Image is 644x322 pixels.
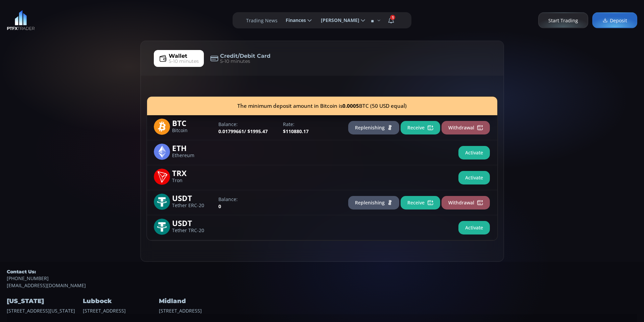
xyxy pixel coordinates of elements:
span: Ethereum [172,153,213,158]
button: Activate [458,171,490,184]
span: Bitcoin [172,128,213,133]
button: Activate [458,221,490,234]
button: Withdrawal [442,121,490,134]
b: 0.0005 [342,102,359,109]
div: [STREET_ADDRESS] [83,289,157,314]
span: 5-10 minutes [169,58,199,65]
span: 5-10 minutes [220,58,250,65]
span: Wallet [169,52,187,60]
button: Withdrawal [442,196,490,209]
span: TRX [172,169,213,176]
img: LOGO [7,10,35,30]
span: [PERSON_NAME] [316,14,359,27]
div: The minimum deposit amount in Bitcoin is BTC (50 USD equal) [147,97,497,115]
button: Activate [458,146,490,159]
button: Receive [401,196,440,209]
a: [PHONE_NUMBER] [7,275,637,282]
span: USDT [172,219,213,226]
span: BTC [172,119,213,126]
h4: Lubbock [83,296,157,307]
span: Start Trading [548,17,578,24]
span: ETH [172,144,213,151]
label: Rate: [283,121,341,128]
span: Credit/Debit Card [220,52,270,60]
h4: Midland [159,296,233,307]
div: $110880.17 [280,121,344,135]
button: Replenishing [348,196,399,209]
div: 0.01799661 [215,121,280,135]
span: Tron [172,178,213,183]
label: Balance: [218,196,276,203]
span: USDT [172,194,213,201]
h5: Contact Us: [7,269,637,275]
h4: [US_STATE] [7,296,81,307]
label: Balance: [218,121,276,128]
button: Replenishing [348,121,399,134]
button: Receive [401,121,440,134]
div: [STREET_ADDRESS][US_STATE] [7,289,81,314]
span: / $1995.47 [244,128,268,134]
div: [EMAIL_ADDRESS][DOMAIN_NAME] [7,269,637,289]
a: Wallet5-10 minutes [154,50,204,67]
span: Tether TRC-20 [172,228,213,233]
a: Start Trading [538,13,588,28]
span: Finances [281,14,306,27]
label: Trading News [246,17,278,24]
a: Deposit [592,13,637,28]
div: 0 [215,196,280,210]
span: Deposit [602,17,627,24]
span: Tether ERC-20 [172,203,213,208]
span: 1 [390,15,395,20]
a: Credit/Debit Card5-10 minutes [205,50,276,67]
div: [STREET_ADDRESS] [159,289,233,314]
